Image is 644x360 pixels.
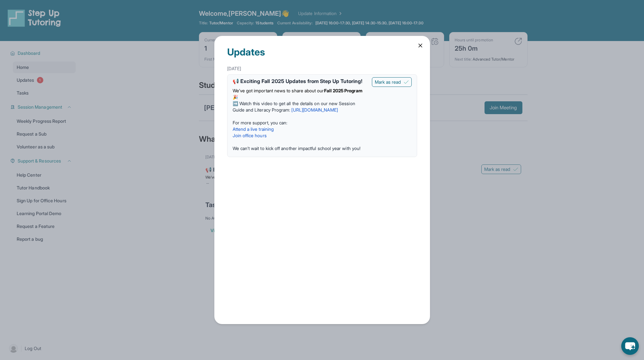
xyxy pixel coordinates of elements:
[372,77,412,87] button: Mark as read
[233,88,324,93] span: We’ve got important news to share about our
[404,80,409,85] img: Mark as read
[233,133,267,138] a: Join office hours
[227,36,417,63] div: Updates
[233,77,367,85] div: 📢 Exciting Fall 2025 Updates from Step Up Tutoring!
[291,107,338,113] a: [URL][DOMAIN_NAME]
[324,88,362,93] strong: Fall 2025 Program
[233,145,367,152] p: We can’t wait to kick off another impactful school year with you!
[621,337,639,355] button: chat-button
[227,63,417,74] div: [DATE]
[375,79,401,85] span: Mark as read
[233,120,288,125] span: For more support, you can:
[233,100,367,113] p: ➡️ Watch this video to get all the details on our new Session Guide and Literacy Program:
[233,126,274,132] a: Attend a live training
[233,94,238,100] span: 🎉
